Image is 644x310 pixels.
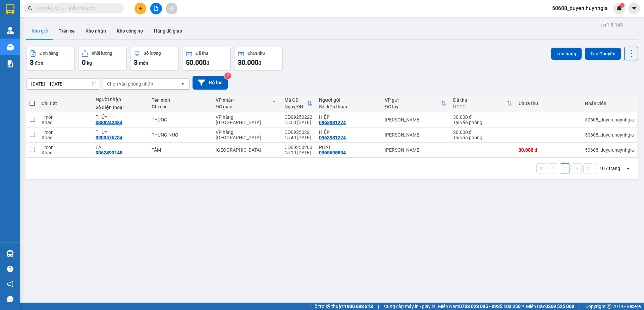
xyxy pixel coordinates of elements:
[284,130,312,135] div: CĐ09250221
[621,3,623,8] span: 1
[453,120,512,125] div: Tại văn phòng
[319,120,346,125] div: 0963981274
[96,150,122,155] div: 0362493148
[193,76,228,90] button: Bộ lọc
[78,47,127,71] button: Khối lượng0kg
[319,145,378,150] div: PHÁT
[26,23,53,39] button: Kho gửi
[53,23,80,39] button: Trên xe
[150,3,162,14] button: file-add
[196,51,208,56] div: Đã thu
[585,101,634,106] div: Nhân viên
[599,165,620,172] div: 10 / trang
[42,101,89,106] div: Chi tiết
[600,21,623,29] div: ver 1.8.143
[284,114,312,120] div: CĐ09250222
[459,304,521,309] strong: 0708 023 035 - 0935 103 250
[284,150,312,155] div: 15:19 [DATE]
[96,120,122,125] div: 0388242484
[281,95,316,112] th: Toggle SortBy
[526,303,574,310] span: Miền Bắc
[547,4,613,12] span: 50608_duyen.huynhgia
[7,250,14,257] img: warehouse-icon
[42,130,89,135] div: 1 món
[238,58,258,66] span: 30.000
[42,145,89,150] div: 1 món
[152,132,209,138] div: THÙNG NHỎ
[82,58,86,66] span: 0
[344,304,373,309] strong: 1900 633 818
[234,47,283,71] button: Chưa thu30.000đ
[152,104,209,109] div: Ghi chú
[585,147,634,153] div: 50608_duyen.huynhgia
[381,95,450,112] th: Toggle SortBy
[107,81,153,87] div: Chọn văn phòng nhận
[631,5,637,11] span: caret-down
[180,81,185,87] svg: open
[438,303,521,310] span: Miền Nam
[385,132,446,138] div: [PERSON_NAME]
[216,104,272,109] div: ĐC giao
[224,72,231,79] sup: 2
[453,97,507,103] div: Đã thu
[42,150,89,155] div: Khác
[522,305,524,308] span: ⚪️
[385,117,446,122] div: [PERSON_NAME]
[545,304,574,309] strong: 0369 525 060
[135,3,146,14] button: plus
[26,47,75,71] button: Đơn hàng3đơn
[7,44,14,51] img: warehouse-icon
[212,95,281,112] th: Toggle SortBy
[96,130,145,135] div: THÙY
[206,60,209,66] span: đ
[42,135,89,140] div: Khác
[92,51,112,56] div: Khối lượng
[186,58,206,66] span: 50.000
[453,130,512,135] div: 20.000 đ
[42,114,89,120] div: 1 món
[453,114,512,120] div: 30.000 đ
[385,104,441,109] div: ĐC lấy
[284,145,312,150] div: CĐ09250200
[453,135,512,140] div: Tại văn phòng
[7,60,14,67] img: solution-icon
[96,97,145,102] div: Người nhận
[585,117,634,122] div: 50608_duyen.huynhgia
[30,58,34,66] span: 3
[96,145,145,150] div: LÀI
[216,130,278,140] div: VP hàng [GEOGRAPHIC_DATA]
[284,97,307,103] div: Mã GD
[154,6,158,11] span: file-add
[319,97,378,103] div: Người gửi
[607,304,611,309] span: copyright
[384,303,436,310] span: Cung cấp máy in - giấy in:
[284,120,312,125] div: 15:50 [DATE]
[96,135,122,140] div: 0903575734
[7,281,13,287] span: notification
[585,132,634,138] div: 50608_duyen.huynhgia
[42,120,89,125] div: Khác
[152,97,209,103] div: Tên món
[284,135,312,140] div: 15:49 [DATE]
[551,48,582,60] button: Lên hàng
[6,4,14,14] img: logo-vxr
[40,51,58,56] div: Đơn hàng
[96,114,145,120] div: THỦY
[319,135,346,140] div: 0963981274
[519,147,578,153] div: 30.000 đ
[7,296,13,302] span: message
[169,6,174,11] span: aim
[319,114,378,120] div: HIỆP
[626,166,631,171] svg: open
[519,101,578,106] div: Chưa thu
[378,303,379,310] span: |
[579,303,580,310] span: |
[216,97,272,103] div: VP nhận
[258,60,261,66] span: đ
[149,23,187,39] button: Hàng đã giao
[319,150,346,155] div: 0968595894
[138,6,143,11] span: plus
[144,51,161,56] div: Số lượng
[585,48,621,60] button: Tạo Chuyến
[182,47,231,71] button: Đã thu50.000đ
